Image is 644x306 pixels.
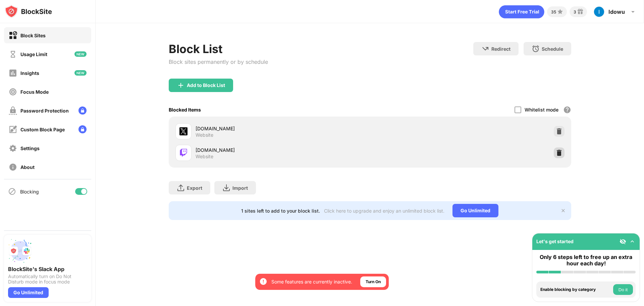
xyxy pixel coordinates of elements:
[20,189,39,194] div: Blocking
[499,5,544,18] div: animation
[179,127,187,135] img: favicons
[8,187,16,195] img: blocking-icon.svg
[525,107,558,113] div: Whitelist mode
[536,238,574,244] div: Let's get started
[5,5,52,18] img: logo-blocksite.svg
[20,108,69,114] div: Password Protection
[9,125,17,134] img: customize-block-page-off.svg
[20,145,40,151] div: Settings
[8,274,87,285] div: Automatically turn on Do Not Disturb mode in focus mode
[620,238,626,245] img: eye-not-visible.svg
[542,46,563,52] div: Schedule
[560,208,566,213] img: x-button.svg
[78,106,87,115] img: lock-menu.svg
[594,6,604,17] img: ACg8ocKEZSrXo7UJ3e4_ScoG5CqtGv2WcSb3rdiZICmwjSfkKCE-wg=s96-c
[9,31,17,40] img: block-on.svg
[169,42,268,56] div: Block List
[536,254,636,267] div: Only 6 steps left to free up an extra hour each day!
[491,46,511,52] div: Redirect
[608,8,625,15] div: Idowu
[271,278,352,285] div: Some features are currently inactive.
[9,163,17,171] img: about-off.svg
[169,58,268,65] div: Block sites permanently or by schedule
[540,287,611,292] div: Enable blocking by category
[452,204,498,217] div: Go Unlimited
[74,51,87,57] img: new-icon.svg
[179,149,187,157] img: favicons
[8,266,87,272] div: BlockSite's Slack App
[20,127,65,132] div: Custom Block Page
[324,208,444,214] div: Click here to upgrade and enjoy an unlimited block list.
[8,287,49,298] div: Go Unlimited
[169,107,201,113] div: Blocked Items
[551,9,556,14] div: 35
[187,83,225,88] div: Add to Block List
[20,164,35,170] div: About
[8,239,32,263] img: push-slack.svg
[20,70,39,76] div: Insights
[74,70,87,76] img: new-icon.svg
[9,69,17,77] img: insights-off.svg
[9,50,17,58] img: time-usage-off.svg
[366,278,381,285] div: Turn On
[196,154,213,160] div: Website
[259,277,267,286] img: error-circle-white.svg
[232,185,248,191] div: Import
[20,33,46,38] div: Block Sites
[576,8,584,16] img: reward-small.svg
[196,125,370,132] div: [DOMAIN_NAME]
[187,185,202,191] div: Export
[20,89,49,95] div: Focus Mode
[9,88,17,96] img: focus-off.svg
[20,51,47,57] div: Usage Limit
[556,8,564,16] img: points-small.svg
[196,132,213,138] div: Website
[241,208,320,214] div: 1 sites left to add to your block list.
[9,144,17,152] img: settings-off.svg
[629,238,636,245] img: omni-setup-toggle.svg
[78,125,87,133] img: lock-menu.svg
[613,284,633,295] button: Do it
[196,146,370,154] div: [DOMAIN_NAME]
[574,9,576,14] div: 3
[9,106,17,115] img: password-protection-off.svg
